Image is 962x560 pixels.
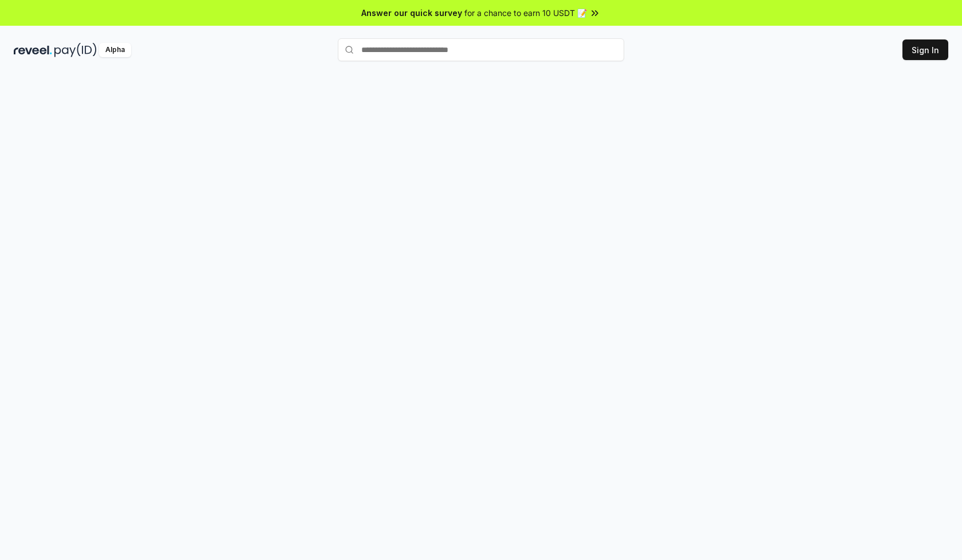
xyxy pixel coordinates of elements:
[14,43,52,57] img: reveel_dark
[361,7,462,19] span: Answer our quick survey
[54,43,97,57] img: pay_id
[902,39,948,60] button: Sign In
[99,43,131,57] div: Alpha
[464,7,587,19] span: for a chance to earn 10 USDT 📝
